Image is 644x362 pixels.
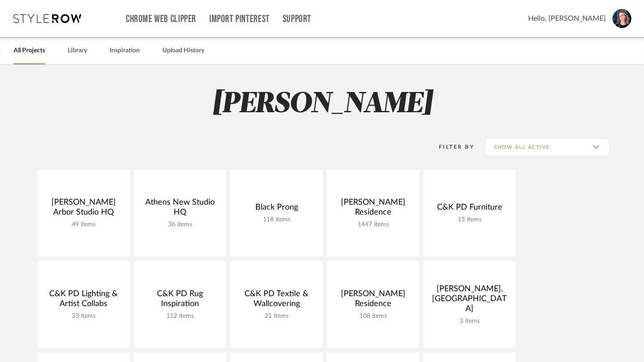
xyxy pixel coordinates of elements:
[110,45,140,57] a: Inspiration
[238,202,315,216] div: Black Prong
[431,202,508,216] div: C&K PD Furniture
[141,197,219,221] div: Athens New Studio HQ
[431,216,508,224] div: 15 items
[238,289,315,312] div: C&K PD Textile & Wallcovering
[431,284,508,317] div: [PERSON_NAME], [GEOGRAPHIC_DATA]
[431,317,508,325] div: 3 items
[45,221,122,229] div: 49 items
[334,312,412,320] div: 108 items
[238,312,315,320] div: 21 items
[334,289,412,312] div: [PERSON_NAME] Residence
[141,289,219,312] div: C&K PD Rug Inspiration
[45,289,122,312] div: C&K PD Lighting & Artist Collabs
[427,142,474,151] div: Filter By
[126,15,196,23] a: Chrome Web Clipper
[334,221,412,229] div: 1447 items
[45,312,122,320] div: 33 items
[14,45,45,57] a: All Projects
[141,312,219,320] div: 112 items
[68,45,87,57] a: Library
[334,197,412,221] div: [PERSON_NAME] Residence
[45,197,122,221] div: [PERSON_NAME] Arbor Studio HQ
[141,221,219,229] div: 36 items
[238,216,315,224] div: 118 items
[209,15,270,23] a: Import Pinterest
[283,15,311,23] a: Support
[528,13,606,24] span: Hello, [PERSON_NAME]
[612,9,631,28] img: avatar
[162,45,204,57] a: Upload History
